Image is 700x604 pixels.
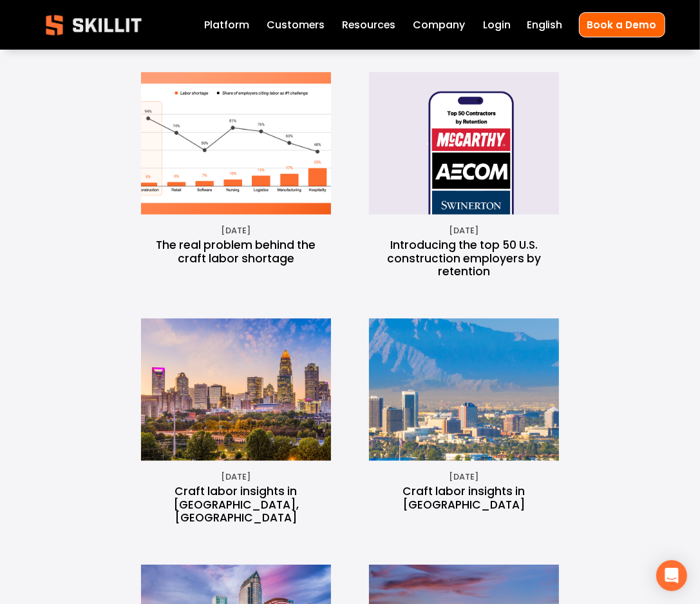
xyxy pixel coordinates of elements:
[357,72,571,215] img: Introducing the top 50 U.S. construction employers by retention
[483,16,511,34] a: Login
[449,471,479,483] time: [DATE]
[35,6,152,44] img: Skillit
[387,237,541,279] a: Introducing the top 50 U.S. construction employers by retention
[173,483,299,525] a: Craft labor insights in [GEOGRAPHIC_DATA], [GEOGRAPHIC_DATA]
[156,237,316,266] a: The real problem behind the craft labor shortage
[108,72,364,215] img: The real problem behind the craft labor shortage
[369,318,558,461] a: Craft labor insights in Phoenix
[141,318,330,461] a: Craft labor insights in Charlotte, NC
[579,12,665,37] a: Book a Demo
[267,16,325,34] a: Customers
[656,560,687,591] div: Open Intercom Messenger
[527,16,563,34] div: language picker
[342,16,395,34] a: folder dropdown
[342,17,395,33] span: Resources
[129,318,343,461] img: Craft labor insights in Charlotte, NC
[449,225,479,237] time: [DATE]
[402,483,525,512] a: Craft labor insights in [GEOGRAPHIC_DATA]
[527,17,563,33] span: English
[141,4,559,44] h1: Latest insights
[204,16,249,34] a: Platform
[221,471,251,483] time: [DATE]
[413,16,465,34] a: Company
[369,72,558,215] a: Introducing the top 50 U.S. construction employers by retention
[221,225,251,237] time: [DATE]
[141,72,330,215] a: The real problem behind the craft labor shortage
